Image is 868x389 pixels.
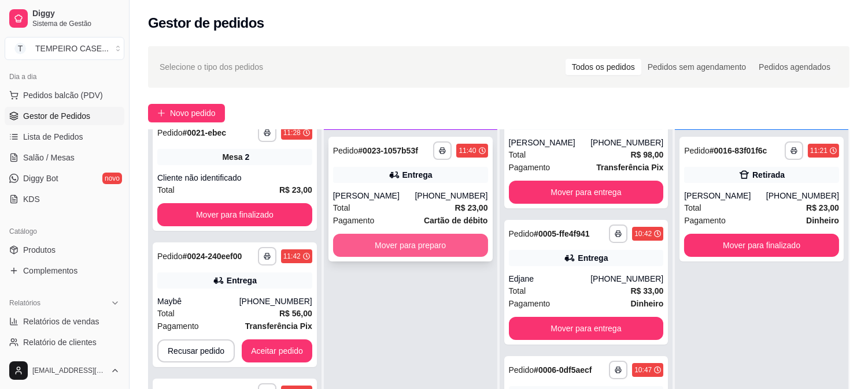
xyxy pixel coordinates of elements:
[23,131,83,143] span: Lista de Pedidos
[5,241,124,259] a: Produtos
[534,365,592,375] strong: # 0006-0df5aecf
[578,252,608,264] div: Entrega
[5,333,124,351] a: Relatório de clientes
[5,312,124,331] a: Relatórios de vendas
[509,161,551,174] span: Pagamento
[630,299,663,308] strong: Dinheiro
[242,339,312,362] button: Aceitar pedido
[9,298,40,308] span: Relatórios
[766,190,839,201] div: [PHONE_NUMBER]
[23,89,103,101] span: Pedidos balcão (PDV)
[279,185,312,194] strong: R$ 23,00
[5,86,124,104] button: Pedidos balcão (PDV)
[157,339,235,362] button: Recusar pedido
[333,146,359,155] span: Pedido
[5,190,124,208] a: KDS
[183,128,227,137] strong: # 0021-ebec
[634,229,652,238] div: 10:42
[23,336,97,348] span: Relatório de clientes
[148,14,264,32] h2: Gestor de pedidos
[5,37,124,60] button: Select a team
[566,59,641,75] div: Todos os pedidos
[160,61,263,73] span: Selecione o tipo dos pedidos
[509,365,534,375] span: Pedido
[402,169,433,181] div: Entrega
[245,151,249,163] div: 2
[509,229,534,238] span: Pedido
[810,146,828,155] div: 11:21
[509,137,591,148] div: [PERSON_NAME]
[634,365,652,375] div: 10:47
[157,307,175,320] span: Total
[590,137,663,148] div: [PHONE_NUMBER]
[752,59,837,75] div: Pedidos agendados
[148,104,225,122] button: Novo pedido
[684,201,701,214] span: Total
[358,146,418,155] strong: # 0023-1057b53f
[239,296,312,307] div: [PHONE_NUMBER]
[509,148,526,161] span: Total
[157,184,175,196] span: Total
[157,109,165,117] span: plus
[23,193,40,205] span: KDS
[23,152,75,163] span: Salão / Mesas
[806,203,839,212] strong: R$ 23,00
[14,43,26,54] span: T
[5,107,124,125] a: Gestor de Pedidos
[333,201,350,214] span: Total
[630,286,663,296] strong: R$ 33,00
[157,203,312,226] button: Mover para finalizado
[5,357,124,384] button: [EMAIL_ADDRESS][DOMAIN_NAME]
[5,68,124,86] div: Dia a dia
[684,146,710,155] span: Pedido
[415,190,487,201] div: [PHONE_NUMBER]
[23,110,90,122] span: Gestor de Pedidos
[590,273,663,285] div: [PHONE_NUMBER]
[806,216,839,225] strong: Dinheiro
[455,203,488,212] strong: R$ 23,00
[5,222,124,241] div: Catálogo
[157,296,239,307] div: Maybê
[5,261,124,280] a: Complementos
[333,190,415,201] div: [PERSON_NAME]
[509,285,526,297] span: Total
[32,9,120,19] span: Diggy
[23,173,58,184] span: Diggy Bot
[509,297,551,310] span: Pagamento
[5,169,124,188] a: Diggy Botnovo
[596,163,663,172] strong: Transferência Pix
[157,128,183,137] span: Pedido
[5,148,124,167] a: Salão / Mesas
[227,275,257,286] div: Entrega
[684,214,726,227] span: Pagamento
[35,43,109,54] div: TEMPEIRO CASE ...
[222,151,242,163] span: Mesa
[641,59,752,75] div: Pedidos sem agendamento
[509,273,591,285] div: Edjane
[279,309,312,318] strong: R$ 56,00
[630,150,663,159] strong: R$ 98,00
[283,252,301,261] div: 11:42
[684,234,839,257] button: Mover para finalizado
[509,317,664,340] button: Mover para entrega
[157,320,199,332] span: Pagamento
[5,5,124,32] a: DiggySistema de Gestão
[283,128,301,137] div: 11:28
[32,366,106,375] span: [EMAIL_ADDRESS][DOMAIN_NAME]
[23,265,77,276] span: Complementos
[333,234,488,257] button: Mover para preparo
[5,128,124,146] a: Lista de Pedidos
[424,216,487,225] strong: Cartão de débito
[459,146,476,155] div: 11:40
[23,244,56,256] span: Produtos
[752,169,785,181] div: Retirada
[684,190,766,201] div: [PERSON_NAME]
[32,19,120,28] span: Sistema de Gestão
[509,181,664,204] button: Mover para entrega
[183,252,242,261] strong: # 0024-240eef00
[245,321,312,331] strong: Transferência Pix
[157,172,312,184] div: Cliente não identificado
[333,214,375,227] span: Pagamento
[170,107,216,119] span: Novo pedido
[157,252,183,261] span: Pedido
